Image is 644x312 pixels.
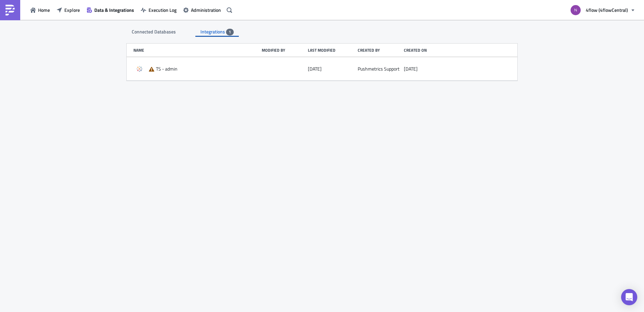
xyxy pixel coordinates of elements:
div: Created by [358,48,400,53]
button: Administration [180,5,224,15]
div: Created on [404,48,450,53]
button: Home [27,5,53,15]
div: Modified by [262,48,304,53]
button: Execution Log [137,5,180,15]
span: Administration [191,6,221,14]
span: Explore [64,6,80,14]
span: Home [38,6,50,14]
div: Open Intercom Messenger [621,289,637,305]
span: Data & Integrations [94,6,134,14]
span: Integrations [200,28,226,35]
button: Explore [53,5,83,15]
img: Avatar [570,4,581,16]
div: Pushmetrics Support [358,66,399,72]
button: Data & Integrations [83,5,137,15]
time: 2025-09-07T00:00:48Z [308,66,322,72]
span: 4flow (4flowCentral) [586,6,628,14]
button: 4flow (4flowCentral) [567,3,639,18]
time: 2025-02-25T10:47:08Z [404,66,418,72]
span: Execution Log [149,6,176,14]
span: Connected Databases [132,28,177,35]
div: Name [133,48,258,53]
span: TS - admin [156,66,178,72]
img: PushMetrics [5,5,15,16]
div: Last modified [308,48,354,53]
span: 1 [229,29,231,35]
